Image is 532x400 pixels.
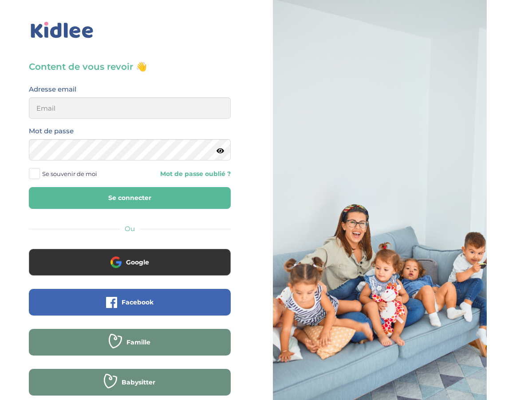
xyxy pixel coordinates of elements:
[106,297,117,308] img: facebook.png
[126,258,149,267] span: Google
[29,60,231,73] h3: Content de vous revoir 👋
[29,289,231,316] button: Facebook
[110,256,122,268] img: google.png
[29,384,231,392] a: Babysitter
[29,125,74,137] label: Mot de passe
[29,264,231,272] a: Google
[122,378,155,387] span: Babysitter
[29,329,231,356] button: Famille
[42,168,97,180] span: Se souvenir de moi
[29,187,231,209] button: Se connecter
[29,369,231,396] button: Babysitter
[29,249,231,276] button: Google
[122,298,154,307] span: Facebook
[29,20,95,40] img: logo_kidlee_bleu
[136,170,230,178] a: Mot de passe oublié ?
[125,224,135,233] span: Ou
[29,84,76,95] label: Adresse email
[29,344,231,352] a: Famille
[29,304,231,312] a: Facebook
[126,338,150,347] span: Famille
[29,97,231,119] input: Email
